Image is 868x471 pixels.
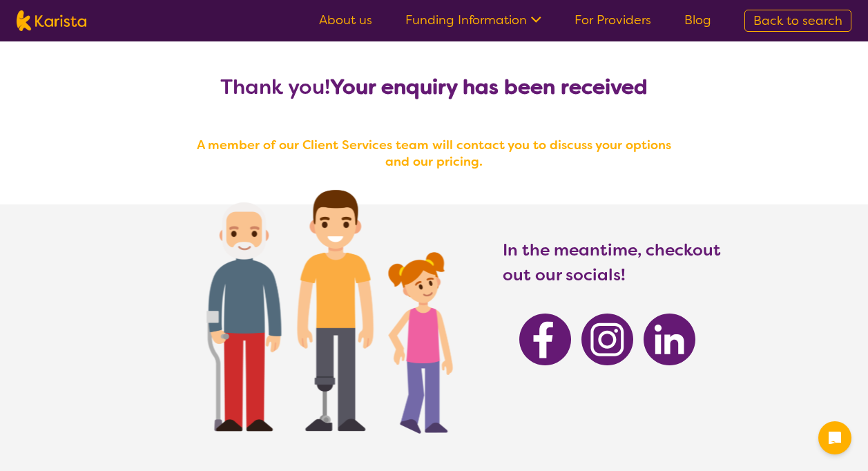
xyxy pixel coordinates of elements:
[753,12,842,29] span: Back to search
[644,314,695,365] img: Karista Linkedin
[17,10,86,31] img: Karista logo
[581,314,633,365] img: Karista Instagram
[575,12,651,28] a: For Providers
[744,10,851,32] a: Back to search
[519,314,571,365] img: Karista Facebook
[503,238,722,287] h3: In the meantime, checkout out our socials!
[405,12,541,28] a: Funding Information
[186,137,683,170] h4: A member of our Client Services team will contact you to discuss your options and our pricing.
[330,73,648,101] b: Your enquiry has been received
[165,155,482,459] img: Karista provider enquiry success
[186,75,683,99] h2: Thank you!
[319,12,372,28] a: About us
[684,12,711,28] a: Blog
